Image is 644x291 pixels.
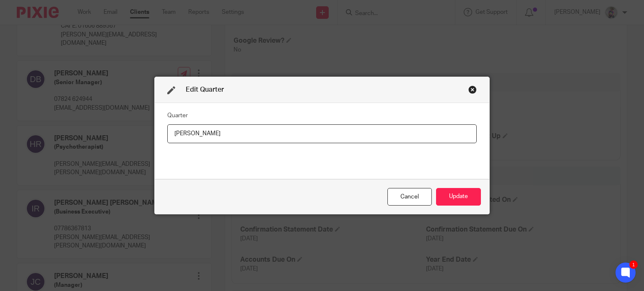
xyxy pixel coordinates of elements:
[436,188,481,206] button: Update
[629,260,638,269] div: 1
[186,86,224,93] span: Edit Quarter
[167,111,188,120] label: Quarter
[167,124,477,143] input: Quarter
[468,85,477,94] div: Close this dialog window
[387,188,432,206] div: Close this dialog window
